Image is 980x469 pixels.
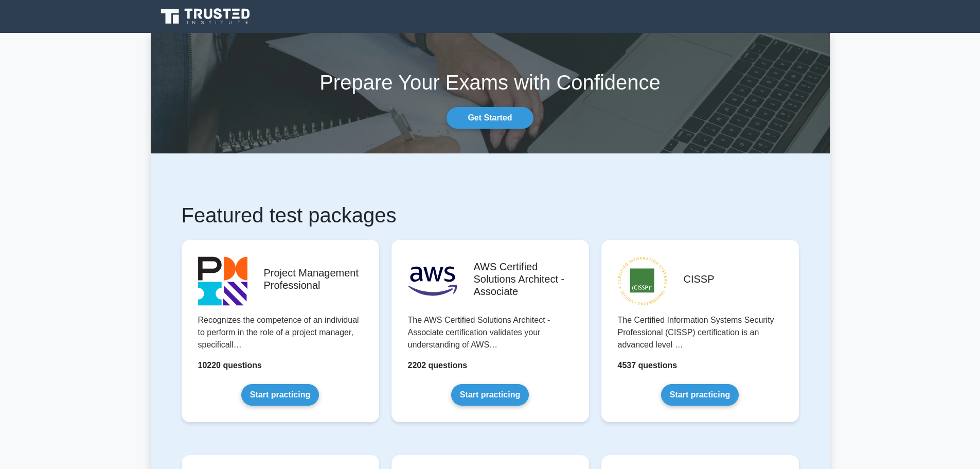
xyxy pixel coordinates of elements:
[661,384,739,406] a: Start practicing
[241,384,319,406] a: Start practicing
[447,107,533,129] a: Get Started
[151,70,830,95] h1: Prepare Your Exams with Confidence
[182,203,799,228] h1: Featured test packages
[451,384,529,406] a: Start practicing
